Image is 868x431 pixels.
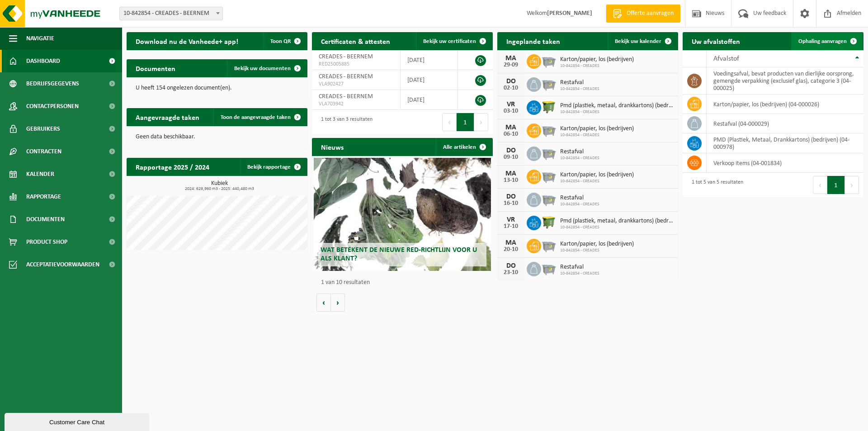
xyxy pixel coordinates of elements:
[131,187,307,191] span: 2024: 629,960 m3 - 2025: 440,480 m3
[502,108,520,114] div: 03-10
[26,231,67,253] span: Product Shop
[227,59,307,77] a: Bekijk uw documenten
[541,53,557,68] img: WB-2500-GAL-GY-01
[707,133,863,153] td: PMD (Plastiek, Metaal, Drankkartons) (bedrijven) (04-000978)
[321,246,477,262] span: Wat betekent de nieuwe RED-richtlijn voor u als klant?
[240,158,307,176] a: Bekijk rapportage
[560,148,599,156] span: Restafval
[560,125,634,133] span: Karton/papier, los (bedrijven)
[502,193,520,200] div: DO
[560,179,634,184] span: 10-842854 - CREADES
[845,176,859,194] button: Next
[316,294,331,312] button: Vorige
[502,170,520,177] div: MA
[541,260,557,276] img: WB-2500-GAL-GY-01
[423,38,476,44] span: Bekijk uw certificaten
[221,114,291,120] span: Toon de aangevraagde taken
[624,9,676,18] span: Offerte aanvragen
[312,32,399,50] h2: Certificaten & attesten
[119,7,223,20] span: 10-842854 - CREADES - BEERNEM
[319,93,373,100] span: CREADES - BEERNEM
[541,145,557,161] img: WB-2500-GAL-GY-01
[319,100,393,108] span: VLA703942
[502,200,520,207] div: 16-10
[131,180,307,191] h3: Kubiek
[560,225,674,230] span: 10-842854 - CREADES
[560,248,634,253] span: 10-842854 - CREADES
[560,56,634,63] span: Karton/papier, los (bedrijven)
[401,70,458,90] td: [DATE]
[502,85,520,91] div: 02-10
[270,38,291,44] span: Toon QR
[26,208,65,231] span: Documenten
[502,62,520,68] div: 29-09
[401,50,458,70] td: [DATE]
[541,191,557,207] img: WB-2500-GAL-GY-01
[26,50,60,72] span: Dashboard
[127,32,247,50] h2: Download nu de Vanheede+ app!
[314,158,491,271] a: Wat betekent de nieuwe RED-richtlijn voor u als klant?
[541,122,557,137] img: WB-2500-GAL-GY-01
[713,55,739,62] span: Afvalstof
[127,158,218,175] h2: Rapportage 2025 / 2024
[560,218,674,225] span: Pmd (plastiek, metaal, drankkartons) (bedrijven)
[502,55,520,62] div: MA
[560,79,599,86] span: Restafval
[263,32,307,50] button: Toon QR
[547,10,592,17] strong: [PERSON_NAME]
[26,27,54,50] span: Navigatie
[319,53,373,60] span: CREADES - BEERNEM
[26,140,61,163] span: Contracten
[560,156,599,161] span: 10-842854 - CREADES
[615,38,661,44] span: Bekijk uw kalender
[502,124,520,131] div: MA
[683,32,749,50] h2: Uw afvalstoffen
[541,168,557,184] img: WB-2500-GAL-GY-01
[687,175,743,195] div: 1 tot 5 van 5 resultaten
[316,112,373,132] div: 1 tot 3 van 3 resultaten
[321,279,488,286] p: 1 van 10 resultaten
[560,133,634,138] span: 10-842854 - CREADES
[416,32,492,50] a: Bekijk uw certificaten
[401,90,458,110] td: [DATE]
[502,131,520,137] div: 06-10
[560,102,674,109] span: Pmd (plastiek, metaal, drankkartons) (bedrijven)
[502,177,520,184] div: 13-10
[560,86,599,92] span: 10-842854 - CREADES
[560,264,599,271] span: Restafval
[234,66,291,71] span: Bekijk uw documenten
[312,138,353,156] h2: Nieuws
[560,194,599,202] span: Restafval
[502,147,520,154] div: DO
[26,118,60,140] span: Gebruikers
[136,134,298,140] p: Geen data beschikbaar.
[827,176,845,194] button: 1
[707,153,863,173] td: verkoop items (04-001834)
[608,32,677,50] a: Bekijk uw kalender
[319,81,393,88] span: VLA902427
[798,38,847,44] span: Ophaling aanvragen
[707,67,863,95] td: voedingsafval, bevat producten van dierlijke oorsprong, gemengde verpakking (exclusief glas), cat...
[436,138,492,156] a: Alle artikelen
[707,114,863,133] td: restafval (04-000029)
[707,95,863,114] td: karton/papier, los (bedrijven) (04-000026)
[502,239,520,246] div: MA
[560,202,599,207] span: 10-842854 - CREADES
[26,163,54,185] span: Kalender
[26,253,99,276] span: Acceptatievoorwaarden
[442,113,457,131] button: Previous
[26,72,79,95] span: Bedrijfsgegevens
[502,246,520,253] div: 20-10
[319,61,393,68] span: RED25005885
[136,85,298,91] p: U heeft 154 ongelezen document(en).
[541,76,557,91] img: WB-2500-GAL-GY-01
[606,5,680,23] a: Offerte aanvragen
[26,185,61,208] span: Rapportage
[791,32,863,50] a: Ophaling aanvragen
[813,176,827,194] button: Previous
[319,73,373,80] span: CREADES - BEERNEM
[541,99,557,114] img: WB-1100-HPE-GN-50
[541,214,557,230] img: WB-1100-HPE-GN-50
[331,294,345,312] button: Volgende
